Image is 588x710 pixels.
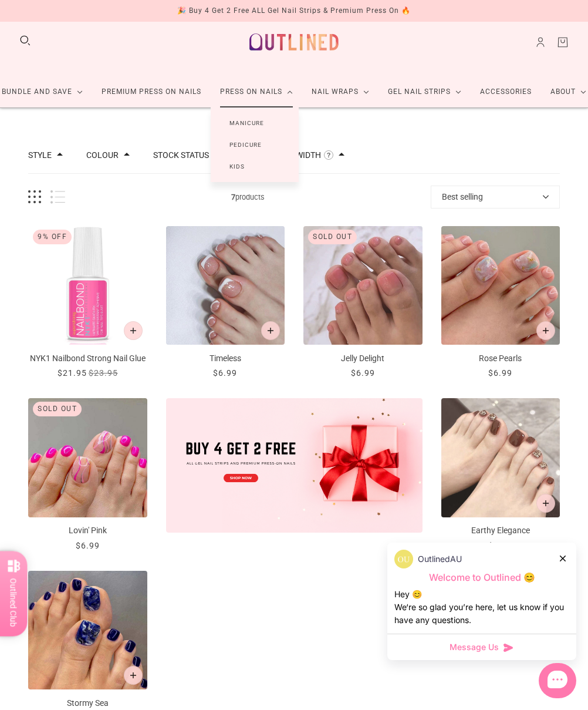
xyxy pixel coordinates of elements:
a: Kids [211,156,263,177]
button: Add to cart [536,494,555,513]
a: Account [534,36,547,49]
p: Rose Pearls [441,352,560,365]
button: Best selling [431,186,560,208]
a: Outlined [242,17,346,67]
button: Add to cart [124,321,143,340]
span: $6.99 [351,368,375,378]
button: List view [50,190,65,204]
div: Sold out [33,402,82,416]
button: Add to cart [124,666,143,685]
span: $21.95 [58,368,87,378]
a: Pedicure [211,134,281,156]
a: Rose Pearls [441,226,560,380]
button: Filter by Colour [86,151,119,159]
div: 9% Off [33,230,72,244]
p: Jelly Delight [303,352,423,365]
div: Hey 😊 We‘re so glad you’re here, let us know if you have any questions. [394,588,569,627]
a: Lovin' Pink [28,398,147,552]
p: Timeless [166,352,285,365]
button: Add to cart [536,321,555,340]
button: Search [19,34,32,47]
span: $23.95 [89,368,118,378]
p: Earthy Elegance [441,524,560,537]
a: Gel Nail Strips [379,76,471,107]
span: $6.99 [488,541,512,550]
img: data:image/png;base64,iVBORw0KGgoAAAANSUhEUgAAACQAAAAkCAYAAADhAJiYAAAAAXNSR0IArs4c6QAAAERlWElmTU0... [394,550,413,568]
a: Accessories [471,76,541,107]
a: Jelly Delight [303,226,423,380]
button: Add to cart [261,321,280,340]
p: NYK1 Nailbond Strong Nail Glue [28,352,147,365]
a: Premium Press On Nails [92,76,211,107]
p: Welcome to Outlined 😊 [394,571,569,584]
a: Earthy Elegance [441,398,560,552]
span: $6.99 [76,541,100,550]
a: Manicure [211,112,283,134]
a: NYK1 Nailbond Strong Nail Glue [28,226,147,380]
div: Sold out [308,230,357,244]
span: $6.99 [488,368,512,378]
a: Press On Nails [211,76,302,107]
p: OutlinedAU [418,553,462,566]
p: Lovin' Pink [28,524,147,537]
b: 7 [231,193,235,201]
span: products [65,191,431,203]
a: Cart [556,36,569,49]
button: Filter by Style [28,151,52,159]
a: Nail Wraps [302,76,379,107]
a: Timeless [166,226,285,380]
span: $6.99 [213,368,237,378]
span: Message Us [450,641,499,653]
p: Stormy Sea [28,697,147,709]
div: 🎉 Buy 4 Get 2 Free ALL Gel Nail Strips & Premium Press On 🔥 [177,5,411,17]
button: Filter by Stock status [153,151,209,159]
button: Grid view [28,190,41,204]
